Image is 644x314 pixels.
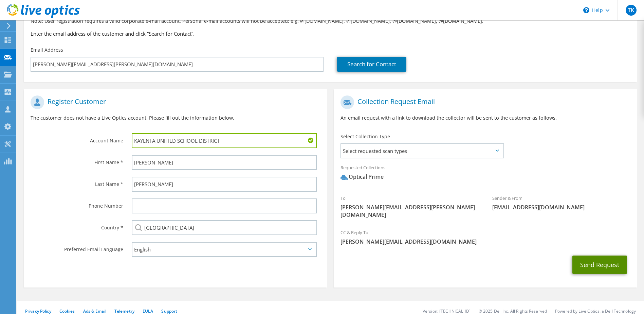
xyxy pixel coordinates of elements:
[25,308,51,314] a: Privacy Policy
[583,7,589,13] svg: \n
[31,17,630,25] p: Note: User registration requires a valid corporate e-mail account. Personal e-mail accounts will ...
[626,5,637,16] span: TK
[143,308,153,314] a: EULA
[341,238,630,245] span: [PERSON_NAME][EMAIL_ADDRESS][DOMAIN_NAME]
[31,198,123,209] label: Phone Number
[59,308,75,314] a: Cookies
[334,191,485,222] div: To
[341,114,630,122] p: An email request with a link to download the collector will be sent to the customer as follows.
[31,177,123,188] label: Last Name *
[334,160,637,188] div: Requested Collections
[83,308,106,314] a: Ads & Email
[555,308,636,314] li: Powered by Live Optics, a Dell Technology
[31,47,63,53] label: Email Address
[31,220,123,231] label: Country *
[572,256,627,274] button: Send Request
[492,204,630,211] span: [EMAIL_ADDRESS][DOMAIN_NAME]
[479,308,547,314] li: © 2025 Dell Inc. All Rights Reserved
[341,144,503,158] span: Select requested scan types
[341,133,390,140] label: Select Collection Type
[337,57,406,72] a: Search for Contact
[31,133,123,144] label: Account Name
[31,114,320,122] p: The customer does not have a Live Optics account. Please fill out the information below.
[341,204,479,219] span: [PERSON_NAME][EMAIL_ADDRESS][PERSON_NAME][DOMAIN_NAME]
[31,95,317,109] h1: Register Customer
[114,308,134,314] a: Telemetry
[341,95,627,109] h1: Collection Request Email
[485,191,637,214] div: Sender & From
[423,308,471,314] li: Version: [TECHNICAL_ID]
[31,242,123,253] label: Preferred Email Language
[334,225,637,249] div: CC & Reply To
[341,173,384,181] div: Optical Prime
[31,155,123,166] label: First Name *
[31,30,630,37] h3: Enter the email address of the customer and click “Search for Contact”.
[161,308,177,314] a: Support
